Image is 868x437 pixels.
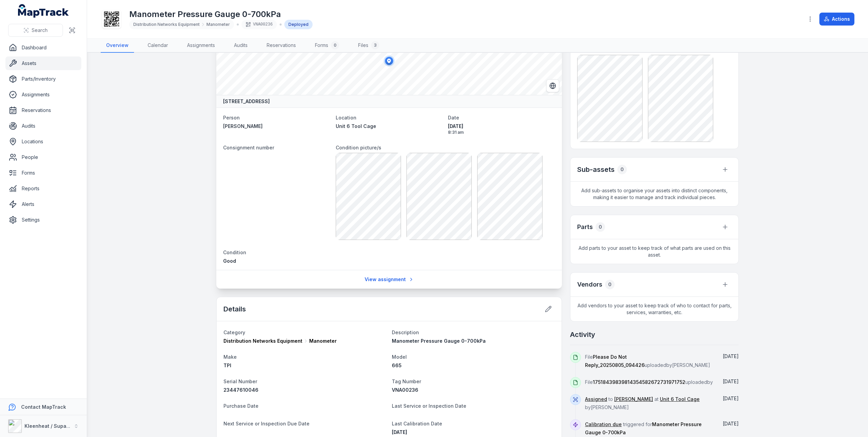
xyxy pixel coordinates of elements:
span: 8:31 am [448,130,555,135]
a: Assigned [585,396,607,403]
a: Reports [5,182,81,195]
span: Serial Number [223,378,257,384]
span: Manometer [206,22,230,27]
time: 07/07/2025, 7:20:42 am [723,378,739,384]
span: Condition picture/s [336,145,381,150]
div: 0 [617,165,627,174]
span: Distribution Networks Equipment [133,22,200,27]
span: [DATE] [392,429,407,435]
a: Assignments [5,88,81,101]
span: Tag Number [392,378,421,384]
a: Assignments [182,38,220,53]
h3: Parts [577,222,593,232]
a: Files3 [353,38,385,53]
span: Good [223,258,236,264]
span: VNA00236 [392,387,418,393]
span: 17518439839814354582672731971752 [593,379,685,385]
span: Model [392,354,407,360]
span: Add sub-assets to organise your assets into distinct components, making it easier to manage and t... [570,182,738,206]
strong: [STREET_ADDRESS] [223,98,270,105]
span: Search [32,27,48,34]
span: Add parts to your asset to keep track of what parts are used on this asset. [570,239,738,264]
time: 05/08/2025, 10:23:39 am [723,353,739,359]
a: Assets [5,56,81,70]
button: Actions [819,13,854,26]
canvas: Map [216,27,562,95]
span: Consignment number [223,145,274,150]
div: Deployed [284,20,313,29]
a: Reservations [261,38,301,53]
span: Manometer [309,338,337,344]
a: [PERSON_NAME] [614,396,653,403]
a: Audits [5,119,81,133]
span: to at by [PERSON_NAME] [585,396,700,410]
button: Search [8,24,63,37]
a: Parts/Inventory [5,72,81,86]
div: 0 [596,222,605,232]
a: Alerts [5,197,81,211]
span: [DATE] [723,395,739,401]
span: [DATE] [723,353,739,359]
span: 665 [392,362,402,368]
a: Overview [101,38,134,53]
span: Please Do Not Reply_20250805_094426 [585,354,645,368]
span: Distribution Networks Equipment [223,338,302,344]
span: [DATE] [723,378,739,384]
div: VNA00236 [241,20,277,29]
a: Forms [5,166,81,180]
a: View assignment [360,273,418,286]
h2: Activity [570,330,595,339]
a: Audits [229,38,253,53]
a: Unit 6 Tool Cage [660,396,700,403]
time: 28/07/2025, 12:00:00 am [392,429,407,435]
span: Last Service or Inspection Date [392,403,466,409]
span: 23447610046 [223,387,258,393]
div: 0 [331,41,339,49]
a: Forms0 [310,38,345,53]
span: Last Calibration Date [392,421,442,426]
span: Condition [223,249,246,255]
span: Person [223,115,240,120]
span: triggered for [585,421,702,435]
span: [DATE] [723,421,739,426]
strong: Contact MapTrack [21,404,66,410]
span: Description [392,329,419,335]
h2: Details [223,304,246,314]
h2: Sub-assets [577,165,615,174]
span: Make [223,354,237,360]
div: 3 [371,41,379,49]
span: Next Service or Inspection Due Date [223,421,310,426]
a: Locations [5,135,81,148]
span: Unit 6 Tool Cage [336,123,376,129]
span: [DATE] [448,123,555,130]
span: File uploaded by [PERSON_NAME] [585,354,710,368]
a: Dashboard [5,41,81,54]
a: Unit 6 Tool Cage [336,123,443,130]
span: Category [223,329,245,335]
a: Calibration due [585,421,622,428]
span: Add vendors to your asset to keep track of who to contact for parts, services, warranties, etc. [570,297,738,321]
span: Location [336,115,356,120]
h1: Manometer Pressure Gauge 0-700kPa [129,9,313,20]
span: Purchase Date [223,403,258,409]
a: Calendar [142,38,173,53]
time: 29/05/2025, 8:31:13 am [448,123,555,135]
span: TPI [223,362,231,368]
div: 0 [605,280,615,289]
a: Reservations [5,103,81,117]
a: [PERSON_NAME] [223,123,330,130]
time: 29/05/2025, 8:31:13 am [723,395,739,401]
a: Settings [5,213,81,227]
span: Date [448,115,459,120]
a: MapTrack [18,4,69,18]
span: File uploaded by [PERSON_NAME] [585,379,751,385]
a: People [5,150,81,164]
time: 29/05/2025, 8:30:00 am [723,421,739,426]
span: Manometer Pressure Gauge 0-700kPa [392,338,486,344]
button: Switch to Satellite View [546,79,559,92]
strong: Kleenheat / Supagas [24,423,75,429]
h3: Vendors [577,280,602,289]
